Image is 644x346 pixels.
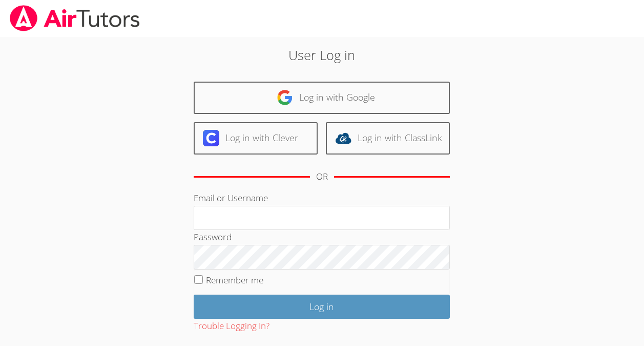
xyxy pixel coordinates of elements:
button: Trouble Logging In? [194,319,269,334]
label: Password [194,231,232,243]
h2: User Log in [148,45,496,65]
div: OR [316,169,328,184]
img: airtutors_banner-c4298cdbf04f3fff15de1276eac7730deb9818008684d7c2e4769d2f7ddbe033.png [9,5,141,31]
label: Remember me [206,274,263,286]
label: Email or Username [194,192,268,204]
img: clever-logo-6eab21bc6e7a338710f1a6ff85c0baf02591cd810cc4098c63d3a4b26e2feb20.svg [203,130,219,146]
img: classlink-logo-d6bb404cc1216ec64c9a2012d9dc4662098be43eaf13dc465df04b49fa7ab582.svg [335,130,351,146]
img: google-logo-50288ca7cdecda66e5e0955fdab243c47b7ad437acaf1139b6f446037453330a.svg [277,89,293,106]
a: Log in with ClassLink [326,122,450,155]
input: Log in [194,295,450,319]
a: Log in with Clever [194,122,318,155]
a: Log in with Google [194,82,450,114]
